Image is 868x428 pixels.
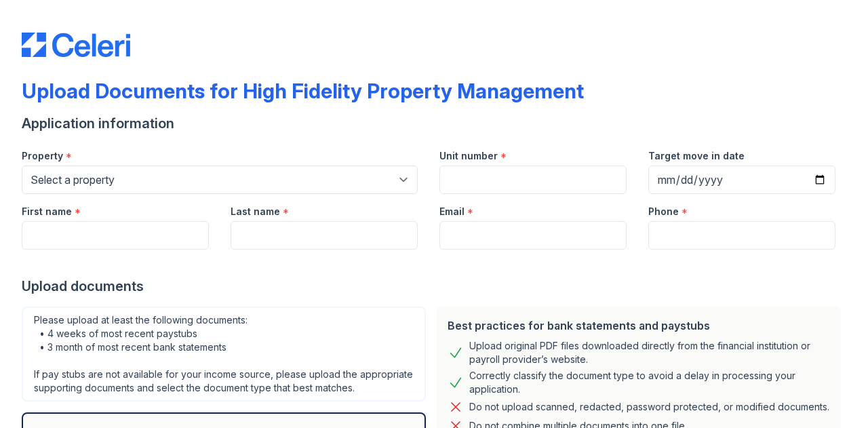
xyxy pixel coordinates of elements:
[22,114,846,133] div: Application information
[448,317,830,334] div: Best practices for bank statements and paystubs
[231,205,280,218] label: Last name
[22,205,72,218] label: First name
[22,149,63,163] label: Property
[439,149,498,163] label: Unit number
[469,399,829,415] div: Do not upload scanned, redacted, password protected, or modified documents.
[22,79,584,103] div: Upload Documents for High Fidelity Property Management
[469,369,830,396] div: Correctly classify the document type to avoid a delay in processing your application.
[22,277,846,296] div: Upload documents
[648,149,745,163] label: Target move in date
[439,205,465,218] label: Email
[22,33,130,57] img: CE_Logo_Blue-a8612792a0a2168367f1c8372b55b34899dd931a85d93a1a3d3e32e68fde9ad4.png
[469,339,830,366] div: Upload original PDF files downloaded directly from the financial institution or payroll provider’...
[648,205,679,218] label: Phone
[22,307,426,402] div: Please upload at least the following documents: • 4 weeks of most recent paystubs • 3 month of mo...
